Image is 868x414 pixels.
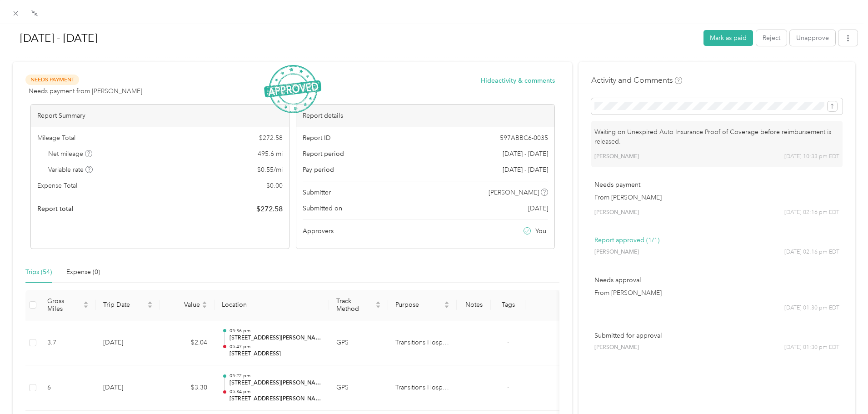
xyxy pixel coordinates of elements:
[784,153,839,161] span: [DATE] 10:33 pm EDT
[160,290,215,320] th: Value
[147,304,153,309] span: caret-down
[388,290,457,320] th: Purpose
[329,320,389,366] td: GPS
[37,204,74,214] span: Report total
[535,226,546,236] span: You
[817,363,868,414] iframe: Everlance-gr Chat Button Frame
[229,350,322,358] p: [STREET_ADDRESS]
[48,149,92,159] span: Net mileage
[395,301,442,309] span: Purpose
[229,389,322,395] p: 05:34 pm
[296,105,554,127] div: Report details
[83,304,89,309] span: caret-down
[329,365,389,411] td: GPS
[594,331,839,340] p: Submitted for approval
[229,344,322,350] p: 05:47 pm
[329,290,389,320] th: Track Method
[388,320,457,366] td: Transitions Hospice Care
[756,30,787,46] button: Reject
[594,153,639,161] span: [PERSON_NAME]
[594,275,839,285] p: Needs approval
[47,297,81,313] span: Gross Miles
[303,188,331,197] span: Submitter
[784,248,839,256] span: [DATE] 02:16 pm EDT
[48,165,93,175] span: Variable rate
[528,204,548,213] span: [DATE]
[507,384,509,391] span: -
[303,133,331,143] span: Report ID
[500,133,548,143] span: 597ABBC6-0035
[594,180,839,190] p: Needs payment
[229,379,322,387] p: [STREET_ADDRESS][PERSON_NAME]
[594,288,839,298] p: From [PERSON_NAME]
[40,320,96,366] td: 3.7
[507,339,509,346] span: -
[303,204,342,213] span: Submitted on
[489,188,539,197] span: [PERSON_NAME]
[40,290,96,320] th: Gross Miles
[37,181,77,190] span: Expense Total
[257,165,283,175] span: $ 0.55 / mi
[103,301,145,309] span: Trip Date
[229,328,322,334] p: 05:36 pm
[444,304,449,309] span: caret-down
[160,365,215,411] td: $3.30
[229,395,322,403] p: [STREET_ADDRESS][PERSON_NAME]
[444,300,449,305] span: caret-up
[40,365,96,411] td: 6
[96,290,160,320] th: Trip Date
[266,181,283,190] span: $ 0.00
[388,365,457,411] td: Transitions Hospice Care
[594,127,839,146] p: Waiting on Unexpired Auto Insurance Proof of Coverage before reimbursement is released.
[375,300,381,305] span: caret-up
[25,75,79,85] span: Needs Payment
[457,290,491,320] th: Notes
[481,76,555,85] button: Hideactivity & comments
[256,204,283,214] span: $ 272.58
[229,373,322,379] p: 05:22 pm
[303,165,334,175] span: Pay period
[336,297,374,313] span: Track Method
[375,304,381,309] span: caret-down
[503,165,548,175] span: [DATE] - [DATE]
[594,248,639,256] span: [PERSON_NAME]
[31,105,289,127] div: Report Summary
[503,149,548,159] span: [DATE] - [DATE]
[25,267,52,277] div: Trips (54)
[259,133,283,143] span: $ 272.58
[229,334,322,342] p: [STREET_ADDRESS][PERSON_NAME]
[491,290,525,320] th: Tags
[202,304,207,309] span: caret-down
[258,149,283,159] span: 495.6 mi
[202,300,207,305] span: caret-up
[594,344,639,352] span: [PERSON_NAME]
[784,344,839,352] span: [DATE] 01:30 pm EDT
[66,267,100,277] div: Expense (0)
[784,304,839,312] span: [DATE] 01:30 pm EDT
[790,30,835,46] button: Unapprove
[96,320,160,366] td: [DATE]
[591,75,682,86] h4: Activity and Comments
[167,301,200,309] span: Value
[264,65,321,114] img: ApprovedStamp
[594,235,839,245] p: Report approved (1/1)
[594,209,639,217] span: [PERSON_NAME]
[784,209,839,217] span: [DATE] 02:16 pm EDT
[303,149,344,159] span: Report period
[147,300,153,305] span: caret-up
[37,133,75,143] span: Mileage Total
[29,86,142,96] span: Needs payment from [PERSON_NAME]
[215,290,329,320] th: Location
[83,300,89,305] span: caret-up
[703,30,753,46] button: Mark as paid
[96,365,160,411] td: [DATE]
[10,27,697,49] h1: Sep 16 - 30, 2025
[303,226,334,236] span: Approvers
[160,320,215,366] td: $2.04
[594,193,839,202] p: From [PERSON_NAME]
